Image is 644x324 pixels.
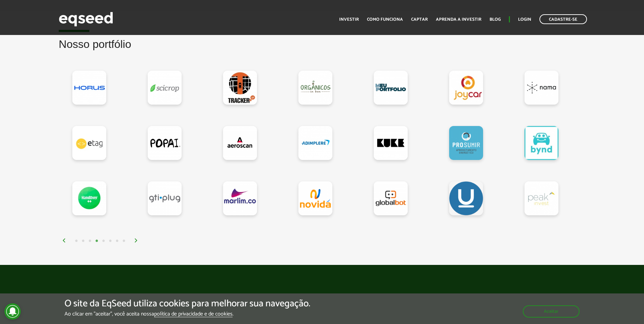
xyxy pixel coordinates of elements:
[339,17,359,22] a: Investir
[223,181,257,215] a: Marlim.co
[411,17,428,22] a: Captar
[107,238,114,245] button: 6 of 4
[539,14,587,24] a: Cadastre-se
[223,126,257,160] a: Aeroscan
[367,17,403,22] a: Como funciona
[154,311,233,317] a: política de privacidade e de cookies
[59,10,113,28] img: EqSeed
[525,71,558,105] a: Nama
[449,71,483,105] a: Joycar
[121,238,127,245] button: 8 of 4
[65,311,310,317] p: Ao clicar em "aceitar", você aceita nossa .
[298,126,332,160] a: Adimplere
[449,181,483,215] a: Ulend
[93,238,100,245] button: 4 of 4
[523,305,579,318] button: Aceitar
[148,71,182,105] a: SciCrop
[490,17,501,22] a: Blog
[525,181,558,215] a: Peak Invest
[374,181,408,215] a: Globalbot
[112,292,532,314] h2: Casos de Exit EqSeed
[298,181,332,215] a: Novidá
[134,238,138,242] img: arrow%20right.svg
[436,17,481,22] a: Aprenda a investir
[59,38,585,60] h2: Nosso portfólio
[518,17,531,22] a: Login
[298,71,332,105] a: Orgânicos in Box
[374,126,408,160] a: Kuke
[148,181,182,215] a: GTI PLUG
[62,238,66,242] img: arrow%20left.svg
[72,181,106,215] a: HandOver
[100,238,107,245] button: 5 of 4
[148,126,182,160] a: Popai Snack
[72,126,106,160] a: Etag Digital
[374,71,408,105] a: MeuPortfolio
[114,238,121,245] button: 7 of 4
[72,71,106,105] a: HORUS
[73,238,80,245] button: 1 of 4
[525,126,558,160] a: Bynd
[87,238,93,245] button: 3 of 4
[223,71,257,105] a: TrackerUp
[80,238,87,245] button: 2 of 4
[449,126,483,160] a: PROSUMIR
[65,299,310,309] h5: O site da EqSeed utiliza cookies para melhorar sua navegação.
